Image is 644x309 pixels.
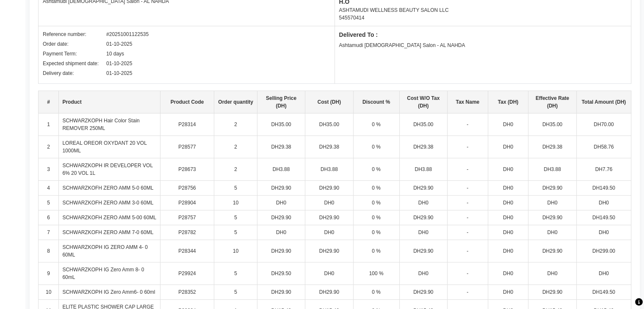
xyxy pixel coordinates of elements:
td: SCHWARZKOFH ZERO AMM 5-0 60ML [59,181,160,196]
td: DH0 [399,225,447,240]
td: DH0 [528,196,576,210]
td: DH29.90 [528,285,576,300]
td: DH0 [305,262,353,285]
td: SCHWARZKOFH ZERO AMM 5-00 60ML [59,210,160,225]
td: P28344 [160,240,214,262]
div: 01-10-2025 [106,40,132,48]
td: 5 [214,262,257,285]
td: SCHWARZKOFH ZERO AMM 7-0 60ML [59,225,160,240]
td: 0 % [353,158,399,181]
td: DH0 [399,196,447,210]
div: #20251001122535 [106,30,149,38]
td: 5 [214,210,257,225]
td: - [447,210,488,225]
td: 1 [39,113,59,136]
td: DH29.90 [528,181,576,196]
td: 0 % [353,225,399,240]
th: Product [59,91,160,113]
td: 0 % [353,210,399,225]
td: DH3.88 [257,158,305,181]
div: Ashtamudi [DEMOGRAPHIC_DATA] Salon - AL NAHDA [339,41,627,49]
td: DH29.90 [305,285,353,300]
td: LOREAL OREOR OXYDANT 20 VOL 1000ML [59,136,160,158]
td: P28673 [160,158,214,181]
td: DH29.90 [528,210,576,225]
td: 2 [214,136,257,158]
td: DH3.88 [399,158,447,181]
td: 8 [39,240,59,262]
td: SCHWARZKOPH IG Zero Amm 8- 0 60mL [59,262,160,285]
div: Reference number: [43,30,106,38]
td: SCHWARZKOPH Hair Color Stain REMOVER 250ML [59,113,160,136]
td: 5 [214,285,257,300]
td: 2 [39,136,59,158]
td: DH29.90 [528,240,576,262]
td: DH0 [257,225,305,240]
td: 2 [214,158,257,181]
td: P28314 [160,113,214,136]
td: 4 [39,181,59,196]
div: Delivered To : [339,30,627,39]
td: - [447,181,488,196]
td: DH0 [305,225,353,240]
td: - [447,262,488,285]
td: DH0 [488,262,528,285]
td: - [447,158,488,181]
td: DH29.90 [399,240,447,262]
td: 2 [214,113,257,136]
td: 10 [214,240,257,262]
div: 01-10-2025 [106,60,132,67]
td: DH7.76 [576,158,631,181]
td: DH58.76 [576,136,631,158]
td: DH29.50 [257,262,305,285]
td: DH29.90 [305,240,353,262]
td: 0 % [353,181,399,196]
th: Cost (DH) [305,91,353,113]
td: 5 [39,196,59,210]
td: SCHWARZKOPH IG ZERO AMM 4- 0 60ML [59,240,160,262]
td: DH299.00 [576,240,631,262]
div: 10 days [106,50,124,58]
td: DH3.88 [528,158,576,181]
td: 0 % [353,240,399,262]
td: 10 [39,285,59,300]
td: DH149.50 [576,181,631,196]
td: - [447,113,488,136]
td: DH29.38 [399,136,447,158]
td: DH0 [488,136,528,158]
th: Product Code [160,91,214,113]
th: Cost W/O Tax (DH) [399,91,447,113]
td: 0 % [353,113,399,136]
td: 100 % [353,262,399,285]
td: DH29.90 [399,285,447,300]
td: P28577 [160,136,214,158]
td: 0 % [353,136,399,158]
td: 5 [214,181,257,196]
td: DH149.50 [576,285,631,300]
td: DH70.00 [576,113,631,136]
td: DH29.38 [528,136,576,158]
td: DH35.00 [305,113,353,136]
td: 7 [39,225,59,240]
td: - [447,196,488,210]
td: DH29.90 [399,210,447,225]
td: DH0 [488,113,528,136]
td: SCHWARZKOPH IG Zero Amm6- 0 60ml [59,285,160,300]
td: DH29.90 [257,240,305,262]
td: DH3.88 [305,158,353,181]
th: Total Amount (DH) [576,91,631,113]
td: DH0 [488,196,528,210]
td: SCHWARZKOFH ZERO AMM 3-0 60ML [59,196,160,210]
td: DH0 [488,225,528,240]
th: Tax Name [447,91,488,113]
td: DH0 [488,158,528,181]
td: DH29.90 [257,285,305,300]
td: 3 [39,158,59,181]
td: P29924 [160,262,214,285]
td: DH29.90 [257,181,305,196]
td: DH29.90 [257,210,305,225]
td: DH29.90 [305,210,353,225]
td: P28782 [160,225,214,240]
td: DH35.00 [528,113,576,136]
td: 5 [214,225,257,240]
